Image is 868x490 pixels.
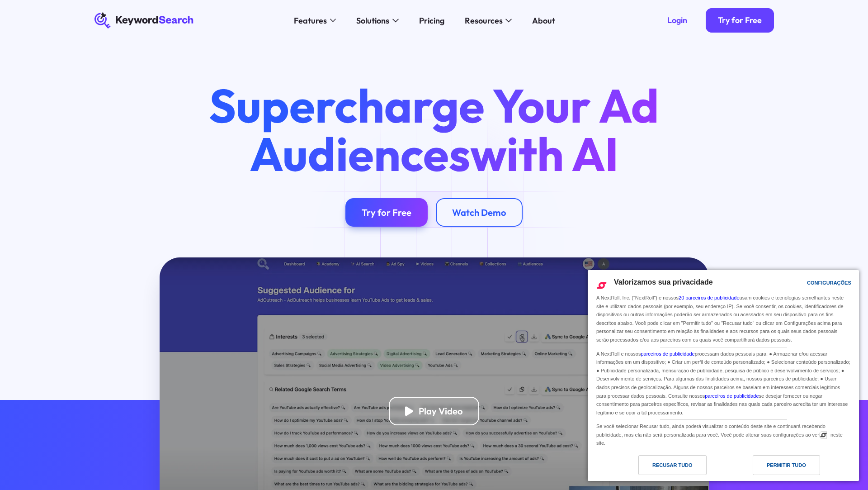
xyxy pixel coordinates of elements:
[594,420,852,448] div: Se você selecionar Recusar tudo, ainda poderá visualizar o conteúdo deste site e continuará receb...
[532,14,555,27] div: About
[594,347,852,418] div: A NextRoll e nossos processam dados pessoais para: ● Armazenar e/ou acessar informações em um dis...
[470,124,618,183] span: with AI
[807,278,851,288] div: Configurações
[419,405,463,417] div: Play Video
[345,198,428,227] a: Try for Free
[526,12,561,29] a: About
[362,207,411,218] div: Try for Free
[419,14,444,27] div: Pricing
[452,207,506,218] div: Watch Demo
[294,14,327,27] div: Features
[190,81,678,178] h1: Supercharge Your Ad Audiences
[705,393,759,399] a: parceiros de publicidade
[641,351,694,357] a: parceiros de publicidade
[791,276,813,292] a: Configurações
[706,8,774,33] a: Try for Free
[652,460,693,470] div: Recusar tudo
[465,14,503,27] div: Resources
[718,15,762,26] div: Try for Free
[356,14,389,27] div: Solutions
[667,15,687,26] div: Login
[593,455,723,480] a: Recusar tudo
[614,278,713,286] span: Valorizamos sua privacidade
[679,295,740,300] a: 20 parceiros de publicidade
[655,8,699,33] a: Login
[594,293,852,345] div: A NextRoll, Inc. ("NextRoll") e nossos usam cookies e tecnologias semelhantes neste site e utiliz...
[767,460,806,470] div: Permitir Tudo
[723,455,854,480] a: Permitir Tudo
[413,12,450,29] a: Pricing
